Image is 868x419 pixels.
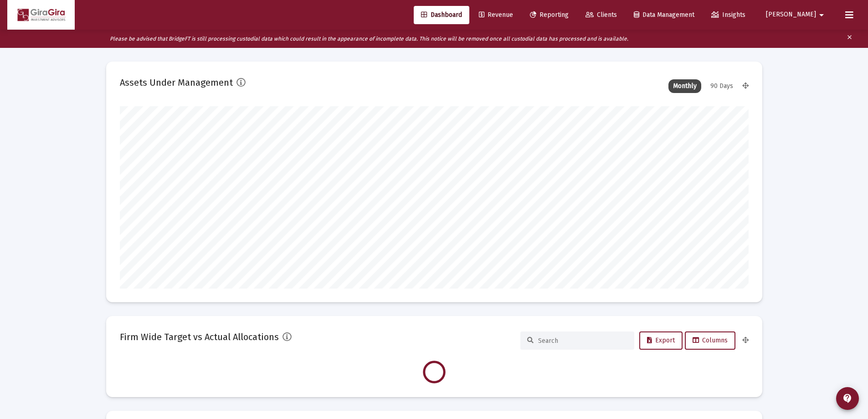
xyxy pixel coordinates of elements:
a: Clients [578,6,624,24]
button: Export [639,331,683,350]
span: Revenue [479,11,513,19]
button: Columns [685,331,735,350]
span: Columns [693,336,728,344]
mat-icon: contact_support [842,393,853,404]
img: Dashboard [14,6,68,24]
div: Monthly [668,79,701,93]
span: Insights [711,11,745,19]
a: Insights [704,6,753,24]
i: Please be advised that BridgeFT is still processing custodial data which could result in the appe... [110,36,628,42]
mat-icon: arrow_drop_down [816,6,827,24]
a: Reporting [523,6,576,24]
h2: Firm Wide Target vs Actual Allocations [120,330,279,344]
button: [PERSON_NAME] [755,5,838,24]
span: Export [647,336,675,344]
a: Revenue [472,6,520,24]
h2: Assets Under Management [120,75,233,90]
span: Reporting [530,11,569,19]
a: Data Management [627,6,702,24]
a: Dashboard [414,6,469,24]
span: [PERSON_NAME] [766,11,816,19]
input: Search [538,337,627,345]
mat-icon: clear [846,32,853,46]
span: Data Management [634,11,694,19]
span: Dashboard [421,11,462,19]
div: 90 Days [706,79,738,93]
span: Clients [586,11,617,19]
